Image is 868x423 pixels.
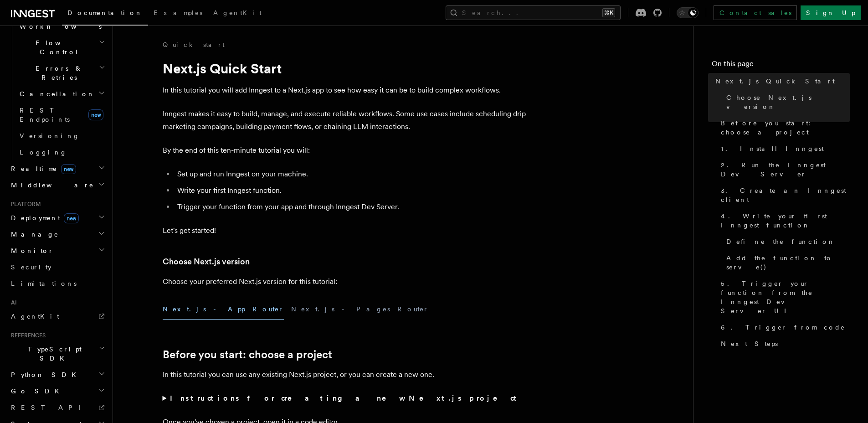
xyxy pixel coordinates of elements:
a: Next Steps [717,335,850,352]
p: Inngest makes it easy to build, manage, and execute reliable workflows. Some use cases include sc... [163,108,527,133]
span: Examples [154,9,202,16]
span: Deployment [7,213,79,222]
a: Choose Next.js version [723,89,850,115]
button: Toggle dark mode [677,7,699,18]
span: Realtime [7,164,76,173]
a: Choose Next.js version [163,255,250,268]
button: Monitor [7,242,107,259]
strong: Instructions for creating a new Next.js project [170,394,520,402]
a: AgentKit [208,3,267,25]
span: Cancellation [16,89,95,98]
span: Middleware [7,181,94,190]
p: Choose your preferred Next.js version for this tutorial: [163,275,527,288]
p: By the end of this ten-minute tutorial you will: [163,144,527,157]
button: Manage [7,226,107,242]
span: Platform [7,201,41,208]
a: 4. Write your first Inngest function [717,208,850,233]
span: Limitations [11,280,77,287]
a: AgentKit [7,308,107,325]
span: Python SDK [7,370,82,379]
span: 3. Create an Inngest client [721,186,850,204]
span: Errors & Retries [16,64,99,82]
button: Next.js - App Router [163,299,284,320]
h4: On this page [712,58,850,73]
span: 2. Run the Inngest Dev Server [721,160,850,179]
a: 3. Create an Inngest client [717,182,850,208]
a: 1. Install Inngest [717,140,850,157]
span: Choose Next.js version [726,93,850,111]
span: Next.js Quick Start [715,77,835,86]
button: Go SDK [7,383,107,399]
li: Set up and run Inngest on your machine. [175,168,527,181]
span: new [88,109,103,120]
a: Versioning [16,128,107,144]
a: Before you start: choose a project [163,348,332,361]
button: Deploymentnew [7,210,107,226]
span: Before you start: choose a project [721,119,850,137]
a: Contact sales [714,5,797,20]
a: Logging [16,144,107,160]
a: Before you start: choose a project [717,115,850,140]
button: Middleware [7,177,107,193]
span: Manage [7,230,59,239]
span: References [7,332,46,339]
button: Search...⌘K [446,5,621,20]
a: Define the function [723,233,850,250]
a: Quick start [163,40,225,49]
span: Define the function [726,237,835,246]
span: TypeScript SDK [7,345,98,363]
span: 4. Write your first Inngest function [721,211,850,230]
a: REST API [7,399,107,416]
span: Versioning [20,132,80,139]
a: Add the function to serve() [723,250,850,275]
span: Monitor [7,246,54,255]
span: AgentKit [213,9,262,16]
a: Next.js Quick Start [712,73,850,89]
a: Documentation [62,3,148,26]
li: Trigger your function from your app and through Inngest Dev Server. [175,201,527,213]
h1: Next.js Quick Start [163,60,527,77]
span: new [61,164,76,174]
span: Logging [20,149,67,156]
span: Go SDK [7,387,65,396]
span: 1. Install Inngest [721,144,824,153]
p: Let's get started! [163,224,527,237]
a: Examples [148,3,208,25]
span: Next Steps [721,339,778,348]
span: REST API [11,404,88,411]
button: Python SDK [7,366,107,383]
span: Add the function to serve() [726,253,850,272]
a: REST Endpointsnew [16,102,107,128]
button: TypeScript SDK [7,341,107,366]
p: In this tutorial you can use any existing Next.js project, or you can create a new one. [163,368,527,381]
span: AI [7,299,17,306]
p: In this tutorial you will add Inngest to a Next.js app to see how easy it can be to build complex... [163,84,527,97]
a: Security [7,259,107,275]
a: 2. Run the Inngest Dev Server [717,157,850,182]
summary: Instructions for creating a new Next.js project [163,392,527,405]
span: REST Endpoints [20,107,70,123]
li: Write your first Inngest function. [175,184,527,197]
a: 6. Trigger from code [717,319,850,335]
span: Documentation [67,9,143,16]
a: 5. Trigger your function from the Inngest Dev Server UI [717,275,850,319]
button: Next.js - Pages Router [291,299,429,320]
a: Sign Up [801,5,861,20]
span: new [64,213,79,223]
button: Realtimenew [7,160,107,177]
span: Flow Control [16,38,99,57]
kbd: ⌘K [602,8,615,17]
button: Cancellation [16,86,107,102]
span: 5. Trigger your function from the Inngest Dev Server UI [721,279,850,315]
span: AgentKit [11,313,59,320]
span: 6. Trigger from code [721,323,845,332]
button: Errors & Retries [16,60,107,86]
span: Security [11,263,51,271]
button: Flow Control [16,35,107,60]
a: Limitations [7,275,107,292]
